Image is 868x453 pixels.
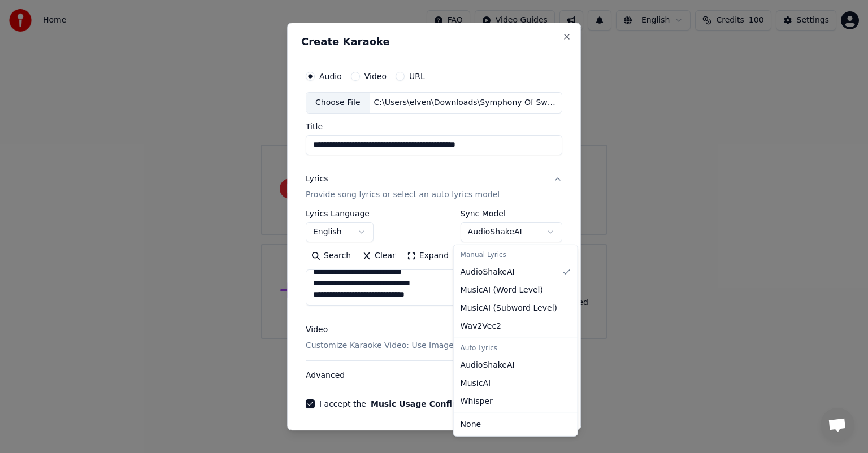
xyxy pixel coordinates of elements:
[461,285,543,296] span: MusicAI ( Word Level )
[461,419,481,430] span: None
[456,247,575,263] div: Manual Lyrics
[461,303,557,314] span: MusicAI ( Subword Level )
[461,360,515,371] span: AudioShakeAI
[461,267,515,278] span: AudioShakeAI
[461,378,491,389] span: MusicAI
[461,396,493,407] span: Whisper
[456,341,575,356] div: Auto Lyrics
[461,321,501,332] span: Wav2Vec2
